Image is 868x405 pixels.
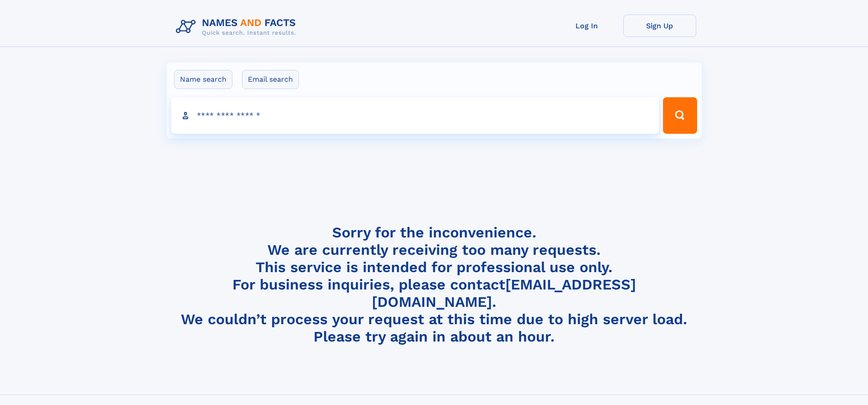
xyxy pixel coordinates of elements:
[372,276,636,310] a: [EMAIL_ADDRESS][DOMAIN_NAME]
[242,70,299,89] label: Email search
[663,97,697,134] button: Search Button
[623,15,696,37] a: Sign Up
[174,70,232,89] label: Name search
[171,97,659,134] input: search input
[550,15,623,37] a: Log In
[172,224,696,346] h4: Sorry for the inconvenience. We are currently receiving too many requests. This service is intend...
[172,15,303,39] img: Logo Names and Facts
